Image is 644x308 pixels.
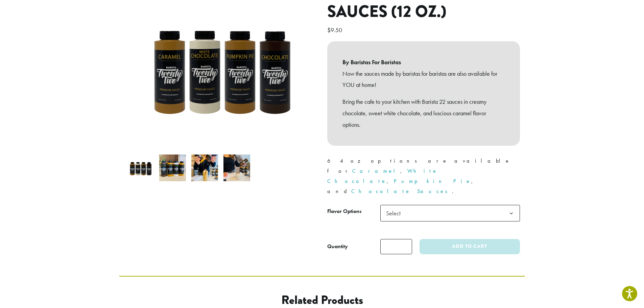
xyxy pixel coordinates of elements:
a: Caramel [352,167,400,174]
button: Add to cart [420,239,520,254]
img: Barista 22 Premium Sauces (12 oz.) - Image 3 [191,155,218,181]
b: By Baristas For Baristas [342,56,505,68]
input: Product quantity [380,239,412,254]
h2: Related products [174,293,471,307]
img: Barista 22 12 oz Sauces - All Flavors [127,155,154,181]
span: Select [380,205,520,221]
a: Pumpkin Pie [394,177,471,185]
label: Flavor Options [327,207,380,216]
p: 64 oz options are available for , , , and . [327,156,520,196]
p: Now the sauces made by baristas for baristas are also available for YOU at home! [342,68,505,91]
span: Select [383,207,407,220]
span: $ [327,26,331,34]
img: B22 12 oz sauces line up [159,155,186,181]
a: White Chocolate [327,167,438,185]
img: Barista 22 Premium Sauces (12 oz.) - Image 4 [223,155,250,181]
a: Chocolate Sauces [351,188,452,195]
bdi: 9.50 [327,26,344,34]
p: Bring the cafe to your kitchen with Barista 22 sauces in creamy chocolate, sweet white chocolate,... [342,96,505,130]
div: Quantity [327,242,348,251]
